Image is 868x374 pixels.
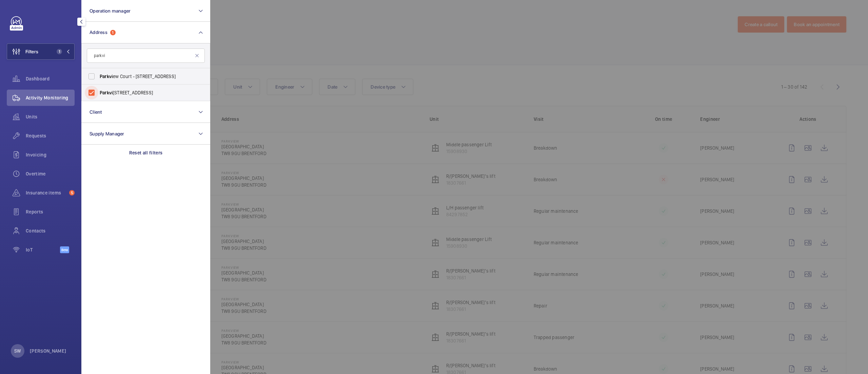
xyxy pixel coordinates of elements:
[26,75,75,82] span: Dashboard
[57,49,62,54] span: 1
[26,151,75,158] span: Invoicing
[30,348,66,354] p: [PERSON_NAME]
[26,208,75,215] span: Reports
[69,190,75,195] span: 5
[7,43,75,60] button: Filters1
[26,246,60,253] span: IoT
[26,94,75,101] span: Activity Monitoring
[26,170,75,177] span: Overtime
[26,227,75,234] span: Contacts
[60,246,69,253] span: Beta
[26,132,75,139] span: Requests
[26,113,75,120] span: Units
[25,48,38,55] span: Filters
[26,189,66,196] span: Insurance items
[14,348,21,354] p: SW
